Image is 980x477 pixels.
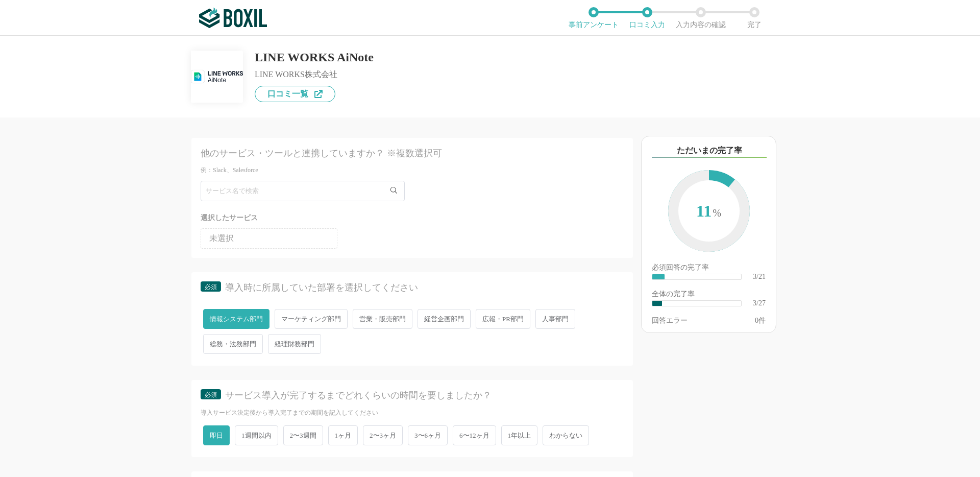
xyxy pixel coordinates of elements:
[652,145,767,158] div: ただいまの完了率
[201,166,624,175] div: 例：Slack、Salesforce
[678,180,740,244] span: 11
[268,334,321,354] span: 経理財務部門
[476,309,530,329] span: 広報・PR部門
[275,309,348,329] span: マーケティング部門
[543,425,589,445] span: わからない
[363,425,403,445] span: 2〜3ヶ月
[567,7,620,29] li: 事前アンケート
[199,8,267,28] img: ボクシルSaaS_ロゴ
[203,309,269,329] span: 情報システム部門
[727,7,781,29] li: 完了
[205,391,217,398] span: 必須
[201,181,405,201] input: サービス名で検索
[652,317,688,324] div: 回答エラー
[753,300,766,307] div: 3/27
[201,211,624,224] div: 選択したサービス
[203,425,230,445] span: 即日
[235,425,278,445] span: 1週間以内
[201,147,581,160] div: 他のサービス・ツールと連携していますか？ ※複数選択可
[652,301,662,306] div: ​
[408,425,448,445] span: 3〜6ヶ月
[620,7,674,29] li: 口コミ入力
[418,309,471,329] span: 経営企画部門
[328,425,358,445] span: 1ヶ月
[652,274,665,279] div: ​
[755,317,766,324] div: 件
[353,309,412,329] span: 営業・販売部門
[255,51,374,63] div: LINE WORKS AiNote
[453,425,496,445] span: 6〜12ヶ月
[255,86,335,102] a: 口コミ一覧
[501,425,538,445] span: 1年以上
[225,281,606,294] div: 導入時に所属していた部署を選択してください
[753,273,766,280] div: 3/21
[755,317,758,324] span: 0
[225,389,606,402] div: サービス導入が完了するまでどれくらいの時間を要しましたか？
[283,425,323,445] span: 2〜3週間
[203,334,263,354] span: 総務・法務部門
[205,283,217,291] span: 必須
[209,234,234,243] span: 未選択
[652,264,766,273] div: 必須回答の完了率
[652,291,766,300] div: 全体の完了率
[713,207,721,219] span: %
[674,7,727,29] li: 入力内容の確認
[201,409,624,417] div: 導入サービス決定後から導入完了までの期間を記入してください
[267,90,308,98] span: 口コミ一覧
[535,309,575,329] span: 人事部門
[255,70,374,79] div: LINE WORKS株式会社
